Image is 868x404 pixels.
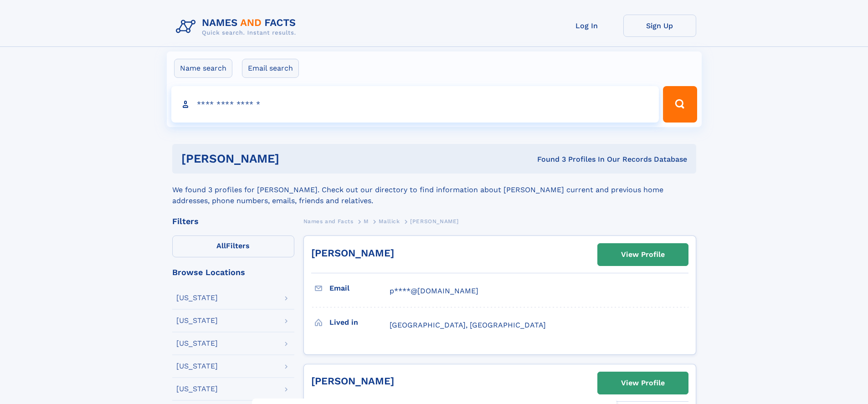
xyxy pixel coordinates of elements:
a: Sign Up [623,15,696,37]
h3: Lived in [329,315,390,330]
div: We found 3 profiles for [PERSON_NAME]. Check out our directory to find information about [PERSON_... [172,174,696,206]
a: [PERSON_NAME] [311,375,394,387]
div: Browse Locations [172,268,294,276]
label: Name search [174,59,232,78]
h3: Email [329,281,390,296]
button: Search Button [663,86,697,123]
div: [US_STATE] [176,317,218,324]
div: [US_STATE] [176,340,218,347]
h1: [PERSON_NAME] [181,153,408,164]
span: [PERSON_NAME] [410,218,459,225]
div: [US_STATE] [176,363,218,370]
a: View Profile [598,244,688,266]
div: View Profile [621,373,665,394]
input: search input [171,86,659,123]
span: M [364,218,369,225]
div: Filters [172,217,294,225]
span: Mallick [379,218,400,225]
a: Log In [550,15,623,37]
a: View Profile [598,372,688,394]
span: All [216,241,226,250]
a: M [364,215,369,227]
label: Filters [172,235,294,257]
a: Names and Facts [303,215,354,227]
a: Mallick [379,215,400,227]
div: [US_STATE] [176,294,218,302]
div: Found 3 Profiles In Our Records Database [408,154,687,164]
div: [US_STATE] [176,385,218,393]
a: [PERSON_NAME] [311,247,394,259]
img: Logo Names and Facts [172,15,303,39]
label: Email search [242,59,299,78]
div: View Profile [621,244,665,265]
span: [GEOGRAPHIC_DATA], [GEOGRAPHIC_DATA] [390,321,546,329]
